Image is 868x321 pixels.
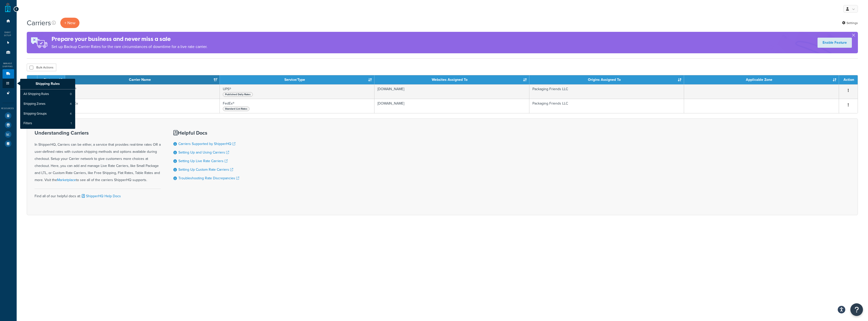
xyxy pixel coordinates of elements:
th: Action [839,75,858,84]
a: Filters 1 [20,119,75,128]
button: Bulk Actions [27,64,56,71]
th: Websites Assigned To: activate to sort column ascending [374,75,529,84]
a: ShipperHQ Home [5,3,11,13]
th: Origins Assigned To: activate to sort column ascending [529,75,684,84]
a: Marketplace [57,177,76,183]
li: Shipping Rules [3,79,14,88]
td: UPS® [220,84,374,99]
li: Dashboard [3,16,14,26]
h3: Understanding Carriers [35,130,161,136]
span: Shipping Groups [23,112,47,116]
li: Advanced Features [3,88,14,98]
a: Setting Up and Using Carriers [178,150,229,155]
h4: Prepare your business and never miss a sale [51,35,207,43]
td: FedEx® [220,99,374,113]
h3: Helpful Docs [173,130,239,136]
li: Marketplace [3,120,14,130]
th: Status: activate to sort column ascending [37,75,65,84]
li: Websites [3,38,14,47]
img: ad-rules-rateshop-fe6ec290ccb7230408bd80ed9643f0289d75e0ffd9eb532fc0e269fcd187b520.png [27,32,51,53]
li: Shipping Zones [20,99,75,109]
div: Find all of our helpful docs at: [35,189,161,200]
button: Open Resource Center [850,303,863,316]
th: Applicable Zone: activate to sort column ascending [684,75,839,84]
th: Carrier Name: activate to sort column ascending [65,75,220,84]
li: Filters [20,119,75,128]
a: ShipperHQ Help Docs [81,193,121,199]
li: Help Docs [3,139,14,148]
div: In ShipperHQ, Carriers can be either, a service that provides real-time rates OR a user-defined r... [35,130,161,184]
p: Shipping Rules [20,79,75,89]
td: [DOMAIN_NAME] [374,99,529,113]
li: Carriers [3,69,14,79]
li: Origins [3,48,14,57]
span: Shipping Zones [23,102,45,106]
a: Troubleshooting Rate Discrepancies [178,176,239,181]
a: Carriers Supported by ShipperHQ [178,141,235,146]
td: [DOMAIN_NAME] [374,84,529,99]
td: FedEx [65,99,220,113]
span: 0 [70,92,72,96]
h1: Carriers [27,18,51,28]
span: 4 [70,102,72,106]
a: Enable Feature [818,38,852,48]
span: Published Daily Rates [223,92,253,97]
a: Settings [842,19,858,27]
li: Analytics [3,130,14,139]
span: All Shipping Rules [23,92,49,96]
span: Standard List Rates [223,107,250,111]
a: Shipping Groups 4 [20,109,75,119]
a: Shipping Zones 4 [20,99,75,109]
a: All Shipping Rules 0 [20,89,75,99]
td: Packaging Friends LLC [529,84,684,99]
th: Service/Type: activate to sort column ascending [220,75,374,84]
span: Filters [23,121,32,126]
td: Packaging Friends LLC [529,99,684,113]
button: + New [60,18,79,28]
td: UPS® [65,84,220,99]
span: 1 [71,121,72,126]
p: Set up Backup Carrier Rates for the rare circumstances of downtime for a live rate carrier. [51,43,207,50]
li: Shipping Groups [20,109,75,119]
span: 4 [70,112,72,116]
a: Setting Up Custom Rate Carriers [178,167,233,172]
li: All Shipping Rules [20,89,75,99]
li: Test Your Rates [3,111,14,120]
a: Setting Up Live Rate Carriers [178,158,228,164]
